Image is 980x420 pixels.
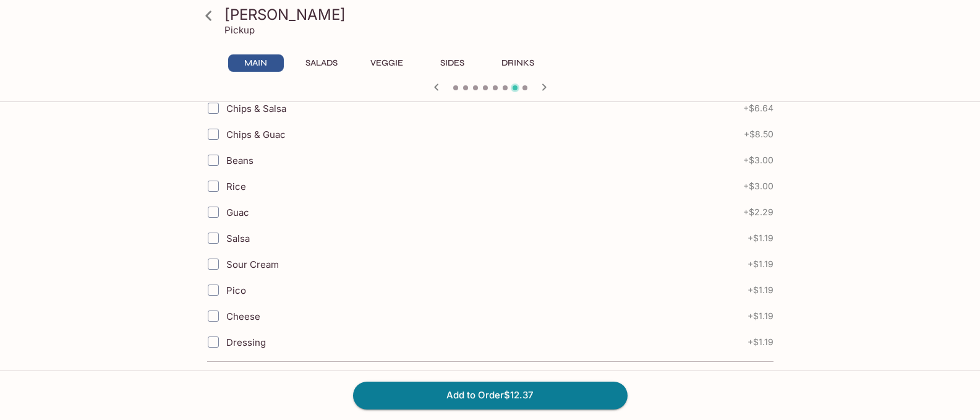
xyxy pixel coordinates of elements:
button: Veggie [359,54,415,72]
span: + $2.29 [743,207,773,217]
span: Dressing [226,336,266,348]
button: Salads [294,54,349,72]
span: Salsa [226,233,250,244]
button: Main [228,54,284,72]
span: + $8.50 [744,129,773,139]
span: Beans [226,155,254,166]
span: Chips & Guac [226,129,286,140]
button: Add to Order$12.37 [353,382,628,409]
span: + $1.19 [748,285,773,295]
span: + $3.00 [743,155,773,165]
p: Pickup [224,24,255,36]
button: Drinks [490,54,546,72]
span: + $1.19 [748,259,773,269]
span: Guac [226,207,249,218]
span: Pico [226,285,246,296]
h3: [PERSON_NAME] [224,5,777,24]
span: + $1.19 [748,337,773,347]
span: + $3.00 [743,181,773,191]
span: Sour Cream [226,259,279,270]
span: Cheese [226,311,260,322]
span: Chips & Salsa [226,103,286,114]
span: + $1.19 [748,233,773,243]
span: + $1.19 [748,311,773,321]
button: Sides [425,54,480,72]
span: Rice [226,181,246,192]
span: + $6.64 [743,103,773,113]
